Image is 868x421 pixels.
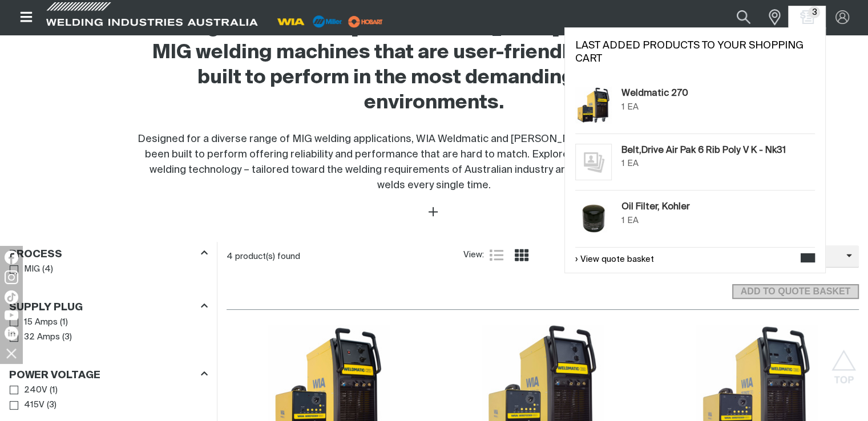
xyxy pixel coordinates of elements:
img: LinkedIn [5,326,18,340]
a: View quote basket [575,253,654,266]
span: ( 4 ) [42,263,53,276]
a: List view [490,248,503,262]
a: 240V [10,383,47,398]
img: Instagram [5,270,18,284]
img: No image for this product [575,144,612,180]
h2: Last added products to your shopping cart [575,39,815,66]
span: MIG [24,263,40,276]
a: Shopping cart (3 product(s)) [798,10,816,24]
a: Oil Filter, Kohler [621,200,690,214]
ul: Power Voltage [10,383,207,413]
input: Product name or item number... [709,5,762,30]
span: product(s) found [235,252,300,261]
span: View: [463,249,484,262]
img: Oil Filter, Kohler [575,200,612,237]
ul: Process [10,262,207,277]
a: miller [345,17,386,26]
a: 15 Amps [10,315,58,330]
img: miller [345,13,386,30]
span: ( 1 ) [60,316,68,329]
span: ( 3 ) [62,331,72,344]
div: Process [9,246,208,261]
a: Belt,Drive Air Pak 6 Rib Poly V K - Nk31 [621,144,786,157]
img: TikTok [5,290,18,304]
img: hide socials [2,343,21,363]
div: Supply Plug [9,299,208,314]
span: 415V [24,399,45,412]
h2: Welding Industries of [GEOGRAPHIC_DATA] supplies modern MIG welding machines that are user-friend... [135,15,733,116]
ul: Supply Plug [10,315,207,345]
span: 3 [808,6,820,18]
img: Facebook [5,250,18,264]
div: Power Voltage [9,367,208,382]
div: EA [627,214,639,228]
span: 1 [621,103,625,111]
button: Scroll to top [831,350,857,375]
button: Search products [724,5,763,30]
span: 15 Amps [24,316,58,329]
span: 240V [24,384,47,397]
h3: Process [9,248,62,261]
section: Product list controls [227,242,859,271]
span: ( 3 ) [47,399,56,412]
a: MIG [10,262,40,277]
span: Designed for a diverse range of MIG welding applications, WIA Weldmatic and [PERSON_NAME] MIG wel... [138,134,731,191]
span: ( 1 ) [50,384,58,397]
img: YouTube [5,310,18,320]
span: 32 Amps [24,331,60,344]
a: Weldmatic 270 [621,87,688,100]
span: ADD TO QUOTE BASKET [733,284,858,299]
img: Weldmatic 270 [575,87,612,123]
button: Add selected products to the shopping cart [732,284,859,299]
h3: Supply Plug [9,301,83,314]
section: Add to cart control [227,271,859,302]
a: 32 Amps [10,330,60,345]
h3: Power Voltage [9,369,100,382]
div: EA [627,101,639,114]
div: 4 [227,251,463,262]
span: 1 [621,216,625,225]
div: EA [627,157,639,171]
a: 415V [10,398,45,413]
span: 1 [621,159,625,168]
